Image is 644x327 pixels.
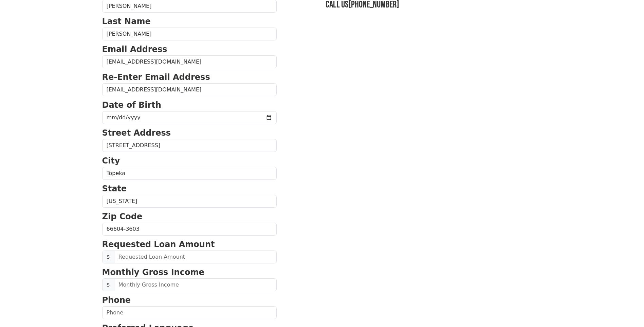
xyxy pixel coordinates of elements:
[114,278,277,291] input: Monthly Gross Income
[102,28,277,40] input: Last Name
[102,278,114,291] span: $
[102,240,215,249] strong: Requested Loan Amount
[102,212,143,221] strong: Zip Code
[102,295,131,305] strong: Phone
[102,45,167,54] strong: Email Address
[102,72,210,82] strong: Re-Enter Email Address
[102,184,127,193] strong: State
[102,266,277,278] p: Monthly Gross Income
[102,83,277,96] input: Re-Enter Email Address
[102,306,277,319] input: Phone
[102,128,171,138] strong: Street Address
[102,167,277,180] input: City
[102,55,277,68] input: Email Address
[102,251,114,263] span: $
[102,139,277,152] input: Street Address
[102,100,161,110] strong: Date of Birth
[102,223,277,236] input: Zip Code
[102,156,120,166] strong: City
[102,17,151,26] strong: Last Name
[114,251,277,263] input: Requested Loan Amount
